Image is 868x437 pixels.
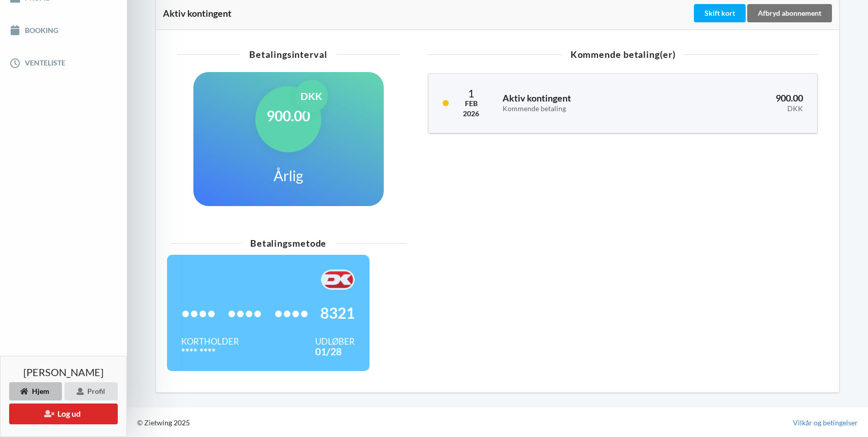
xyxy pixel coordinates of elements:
div: 2026 [463,109,479,119]
div: Feb [463,98,479,109]
div: 01/28 [315,347,355,357]
h1: Årlig [274,166,303,185]
span: •••• [227,308,262,318]
div: DKK [681,105,803,113]
span: •••• [181,308,216,318]
a: Vilkår og betingelser [793,418,858,428]
div: Afbryd abonnement [747,4,832,22]
div: Aktiv kontingent [163,8,692,18]
h3: Aktiv kontingent [503,92,666,113]
div: Kortholder [181,337,239,347]
div: Skift kort [694,4,746,22]
div: Udløber [315,337,355,347]
div: Profil [64,382,118,400]
div: 1 [463,88,479,98]
div: Betalingsinterval [177,50,399,59]
div: Kommende betaling [503,105,666,113]
h3: 900.00 [681,92,803,113]
span: 8321 [320,308,355,318]
span: [PERSON_NAME] [23,367,104,377]
div: Kommende betaling(er) [428,50,818,59]
span: •••• [274,308,309,318]
img: F+AAQC4Rur0ZFP9BwAAAABJRU5ErkJggg== [321,270,355,290]
div: DKK [295,80,328,113]
div: Betalingsmetode [170,239,407,248]
button: Log ud [9,404,118,424]
div: Hjem [9,382,62,400]
h1: 900.00 [266,107,310,125]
